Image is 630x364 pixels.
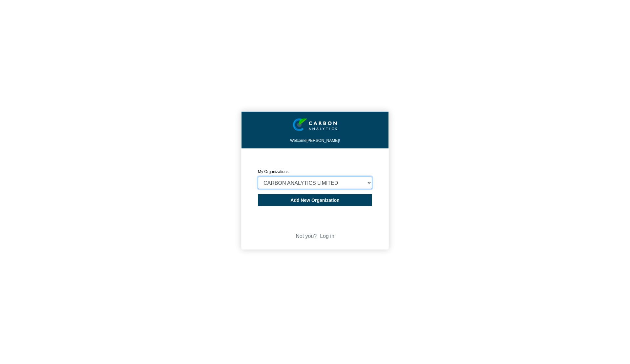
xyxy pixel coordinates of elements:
label: My Organizations: [258,169,290,174]
p: CREATE ORGANIZATION [258,158,372,163]
img: insight-logo-2.png [293,118,337,131]
a: Log in [320,233,334,239]
span: Not you? [296,233,317,239]
span: Add New Organization [290,198,339,203]
span: Welcome [290,138,306,143]
button: Add New Organization [258,194,372,206]
span: [PERSON_NAME]! [306,138,340,143]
